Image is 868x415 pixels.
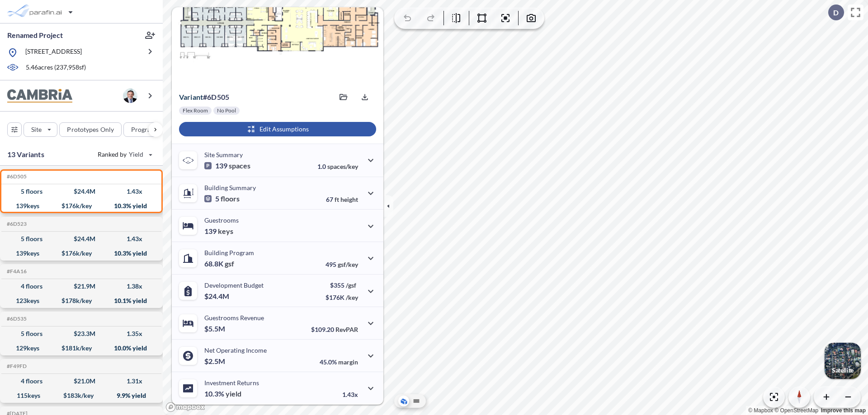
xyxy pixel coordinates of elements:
[183,107,208,114] p: Flex Room
[338,358,358,366] span: margin
[311,326,358,333] p: $109.20
[204,389,241,398] p: 10.3%
[218,227,233,236] span: keys
[5,173,27,180] h5: Click to copy the code
[327,163,358,170] span: spaces/key
[325,294,358,301] p: $176K
[325,261,358,268] p: 495
[229,161,250,170] span: spaces
[340,196,358,203] span: height
[7,30,63,40] p: Renamed Project
[90,147,158,162] button: Ranked by Yield
[774,407,818,414] a: OpenStreetMap
[335,196,339,203] span: ft
[25,47,82,58] p: [STREET_ADDRESS]
[338,261,358,268] span: gsf/key
[825,343,861,379] button: Switcher ImageSatellite
[204,216,239,224] p: Guestrooms
[204,194,240,203] p: 5
[24,122,57,137] button: Site
[325,281,358,289] p: $355
[217,107,236,114] p: No Pool
[26,63,86,73] p: 5.46 acres ( 237,958 sf)
[165,402,205,412] a: Mapbox homepage
[204,161,250,170] p: 139
[204,151,243,159] p: Site Summary
[398,396,409,406] button: Aerial View
[832,367,854,374] p: Satellite
[131,125,156,134] p: Program
[204,324,226,333] p: $5.5M
[221,194,240,203] span: floors
[5,316,27,322] h5: Click to copy the code
[204,379,259,387] p: Investment Returns
[204,281,264,289] p: Development Budget
[204,249,254,256] p: Building Program
[204,292,231,301] p: $24.4M
[204,346,267,354] p: Net Operating Income
[123,122,172,137] button: Program
[7,89,72,103] img: BrandImage
[5,363,27,369] h5: Click to copy the code
[320,358,358,366] p: 45.0%
[5,268,27,275] h5: Click to copy the code
[204,184,256,191] p: Building Summary
[59,122,122,137] button: Prototypes Only
[204,227,233,236] p: 139
[179,93,229,102] p: # 6d505
[335,326,358,333] span: RevPAR
[204,259,234,268] p: 68.8K
[821,407,866,414] a: Improve this map
[31,125,42,134] p: Site
[346,294,358,301] span: /key
[833,9,839,17] p: D
[411,396,422,406] button: Site Plan
[748,407,773,414] a: Mapbox
[67,125,114,134] p: Prototypes Only
[225,259,234,268] span: gsf
[317,163,358,170] p: 1.0
[179,122,376,136] button: Edit Assumptions
[179,93,203,101] span: Variant
[204,357,226,366] p: $2.5M
[123,89,137,103] img: user logo
[342,391,358,398] p: 1.43x
[226,389,241,398] span: yield
[204,314,264,322] p: Guestrooms Revenue
[326,196,358,203] p: 67
[346,281,356,289] span: /gsf
[7,149,44,160] p: 13 Variants
[5,221,27,227] h5: Click to copy the code
[129,150,144,159] span: Yield
[825,343,861,379] img: Switcher Image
